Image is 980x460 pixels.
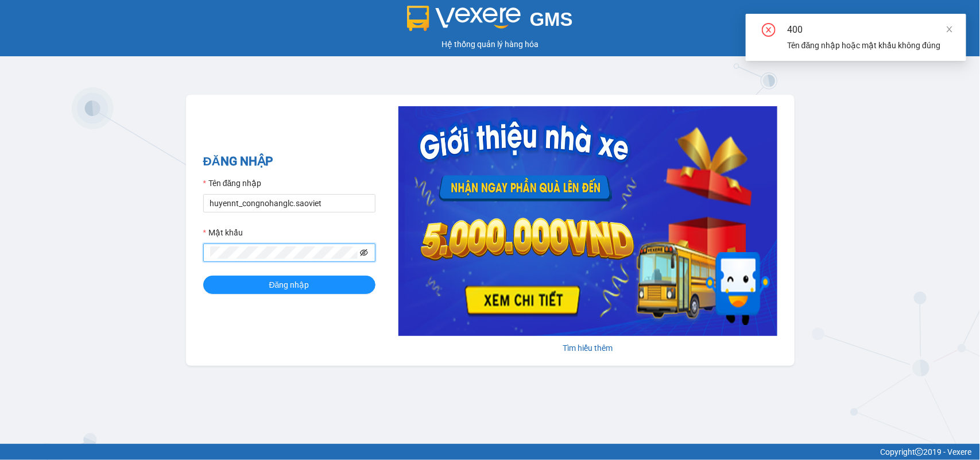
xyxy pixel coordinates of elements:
[203,152,375,171] h2: ĐĂNG NHẬP
[407,17,573,26] a: GMS
[762,23,776,39] span: close-circle
[360,249,368,257] span: eye-invisible
[530,9,573,30] span: GMS
[946,25,954,33] span: close
[398,106,777,336] img: banner-0
[787,23,952,37] div: 400
[210,246,358,259] input: Mật khẩu
[203,276,375,294] button: Đăng nhập
[203,177,262,190] label: Tên đăng nhập
[787,39,952,52] div: Tên đăng nhập hoặc mật khẩu không đúng
[915,448,923,456] span: copyright
[398,342,777,354] div: Tìm hiểu thêm
[203,194,375,212] input: Tên đăng nhập
[3,38,977,51] div: Hệ thống quản lý hàng hóa
[407,6,521,31] img: logo 2
[269,279,309,291] span: Đăng nhập
[203,226,243,239] label: Mật khẩu
[9,446,971,458] div: Copyright 2019 - Vexere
